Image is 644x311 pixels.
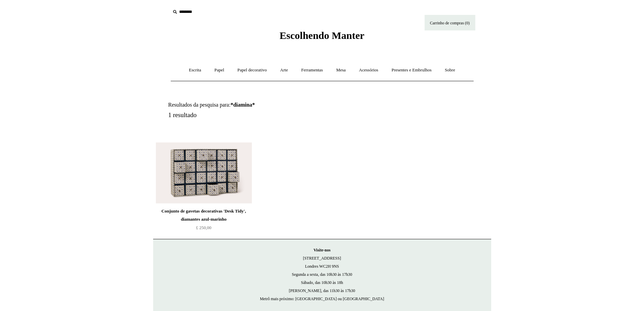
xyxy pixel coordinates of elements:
[189,67,201,72] font: Escrita
[237,67,267,72] font: Papel decorativo
[183,61,207,79] a: Escrita
[313,248,330,252] font: Visite-nos
[336,67,345,72] font: Mesa
[445,67,455,72] font: Sobre
[231,61,273,79] a: Papel decorativo
[385,61,437,79] a: Presentes e Embrulhos
[292,272,352,277] font: Segunda a sexta, das 10h30 às 17h30
[391,67,431,72] font: Presentes e Embrulhos
[168,111,197,118] font: 1 resultado
[280,30,364,41] font: Escolhendo Manter
[214,67,224,72] font: Papel
[430,21,470,25] font: Carrinho de compras (0)
[330,61,352,79] a: Mesa
[156,142,252,203] a: Conjunto de gavetas decorativas 'Desk Tidy', diamantes azul-marinho Conjunto de gavetas decorativ...
[168,102,231,108] font: Resultados da pesquisa para:
[359,67,378,72] font: Acessórios
[156,207,252,235] a: Conjunto de gavetas decorativas 'Desk Tidy', diamantes azul-marinho £ 250,00
[425,15,475,30] a: Carrinho de compras (0)
[439,61,461,79] a: Sobre
[353,61,384,79] a: Acessórios
[289,288,355,293] font: [PERSON_NAME], das 11h30 às 17h30
[303,256,341,261] font: [STREET_ADDRESS]
[208,61,230,79] a: Papel
[162,208,246,222] font: Conjunto de gavetas decorativas 'Desk Tidy', diamantes azul-marinho
[260,296,384,301] font: Metrô mais próximo: [GEOGRAPHIC_DATA] ou [GEOGRAPHIC_DATA]
[301,67,323,72] font: Ferramentas
[305,264,339,269] font: Londres WC2H 9NS
[295,61,329,79] a: Ferramentas
[196,225,212,230] font: £ 250,00
[280,35,364,40] a: Escolhendo Manter
[156,142,252,203] img: Conjunto de gavetas decorativas 'Desk Tidy', diamantes azul-marinho
[280,67,288,72] font: Arte
[301,280,343,285] font: Sábado, das 10h30 às 18h
[274,61,294,79] a: Arte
